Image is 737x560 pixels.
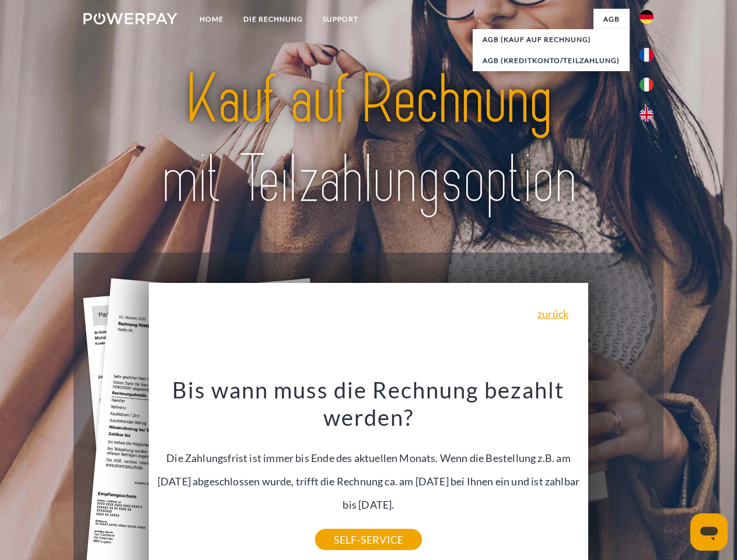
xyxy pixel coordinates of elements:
[640,48,654,62] img: fr
[593,9,630,30] a: agb
[156,376,582,540] div: Die Zahlungsfrist ist immer bis Ende des aktuellen Monats. Wenn die Bestellung z.B. am [DATE] abg...
[537,309,568,319] a: zurück
[233,9,313,30] a: DIE RECHNUNG
[640,10,654,24] img: de
[156,376,582,432] h3: Bis wann muss die Rechnung bezahlt werden?
[690,513,728,551] iframe: Schaltfläche zum Öffnen des Messaging-Fensters
[640,78,654,92] img: it
[111,56,626,223] img: title-powerpay_de.svg
[190,9,233,30] a: Home
[473,29,630,50] a: AGB (Kauf auf Rechnung)
[315,529,422,550] a: SELF-SERVICE
[640,108,654,122] img: en
[313,9,368,30] a: SUPPORT
[83,13,177,24] img: logo-powerpay-white.svg
[473,50,630,71] a: AGB (Kreditkonto/Teilzahlung)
